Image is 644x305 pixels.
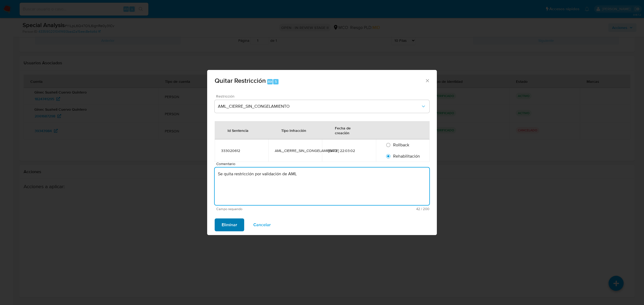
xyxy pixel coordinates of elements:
span: Eliminar [222,219,237,231]
div: 333020612 [221,148,262,153]
span: Quitar Restricción [215,76,266,85]
button: Cerrar ventana [425,78,430,83]
span: AML_CIERRE_SIN_CONGELAMIENTO [218,104,421,109]
span: Restricción [216,94,431,98]
div: [DATE] 22:03:02 [328,148,369,153]
span: 5 [275,79,277,84]
button: Restriction [215,100,429,113]
span: Rollback [393,142,409,148]
span: Cancelar [253,219,271,231]
div: Tipo Infracción [275,124,313,137]
textarea: Se quita restricción por validación de AML [215,168,429,205]
div: AML_CIERRE_SIN_CONGELAMIENTO [275,148,316,153]
span: Alt [268,79,272,84]
span: Campo requerido [216,207,323,211]
span: Máximo 200 caracteres [323,207,429,211]
button: Cancelar [246,218,278,231]
span: Comentario [216,162,431,166]
span: Rehabilitación [393,153,420,159]
button: Eliminar [215,218,244,231]
div: Id Sentencia [221,124,255,137]
div: Fecha de creación [328,121,369,139]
